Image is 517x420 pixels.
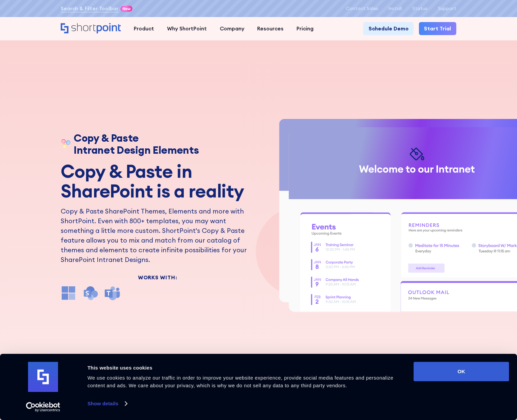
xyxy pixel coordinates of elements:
img: logo [28,362,58,392]
img: SharePoint icon [83,285,98,301]
a: Contact Sales [346,6,378,11]
a: Install [389,6,402,11]
div: Company [220,25,244,32]
img: microsoft teams icon [105,285,120,301]
img: microsoft office icon [61,285,76,301]
a: Home [61,23,121,34]
span: We use cookies to analyze our traffic in order to improve your website experience, provide social... [87,375,393,388]
button: OK [414,362,509,381]
div: This website uses cookies [87,364,399,372]
a: Status [412,6,428,11]
a: Usercentrics Cookiebot - opens in a new window [14,402,72,412]
a: Product [127,22,161,35]
a: Start Trial [419,22,456,35]
h2: Copy & Paste in SharePoint is a reality [61,161,254,201]
a: Show details [87,399,127,409]
div: Why ShortPoint [167,25,207,32]
h1: Copy & Paste Intranet Design Elements [74,132,199,156]
div: Pricing [297,25,314,32]
a: Search & Filter Toolbar [61,5,118,12]
div: Resources [257,25,284,32]
a: Why ShortPoint [160,22,213,35]
a: Support [438,6,456,11]
p: Copy & Paste SharePoint Themes, Elements and more with ShortPoint. Even with 800+ templates, you ... [61,206,254,265]
a: Schedule Demo [363,22,414,35]
a: Company [213,22,251,35]
a: Resources [251,22,290,35]
a: Pricing [290,22,320,35]
div: Product [134,25,154,32]
div: Works With: [61,275,254,280]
